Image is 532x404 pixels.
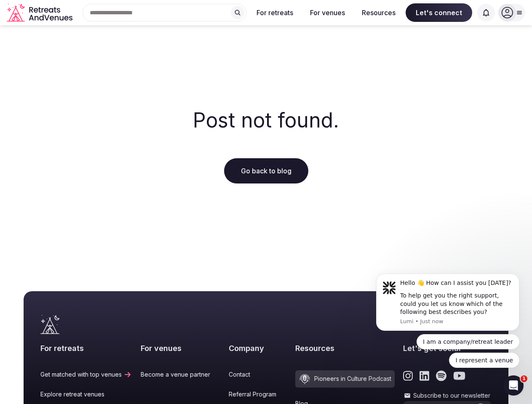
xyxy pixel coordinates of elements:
a: Pioneers in Culture Podcast [295,370,395,388]
h2: For retreats [40,343,132,353]
button: For retreats [250,3,300,22]
a: Visit the homepage [7,3,74,22]
a: Visit the homepage [40,315,59,334]
a: Referral Program [229,390,286,399]
span: Let's connect [406,3,472,22]
h2: Resources [295,343,395,353]
svg: Retreats and Venues company logo [7,3,74,22]
h2: Company [229,343,286,353]
a: Get matched with top venues [40,370,132,379]
button: For venues [303,3,352,22]
a: Become a venue partner [141,370,220,379]
a: Go back to blog [224,158,308,183]
iframe: Intercom notifications message [364,266,532,373]
iframe: Intercom live chat [503,375,524,396]
a: Link to the retreats and venues Instagram page [403,370,413,381]
span: 1 [521,375,527,382]
a: Link to the retreats and venues Youtube page [453,370,465,381]
a: Explore retreat venues [40,390,132,399]
h2: Post not found. [193,106,339,134]
a: Link to the retreats and venues LinkedIn page [420,370,429,381]
button: Resources [355,3,402,22]
h2: For venues [141,343,220,353]
a: Link to the retreats and venues Spotify page [436,370,446,381]
a: Contact [229,370,286,379]
label: Subscribe to our newsletter [403,391,492,400]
